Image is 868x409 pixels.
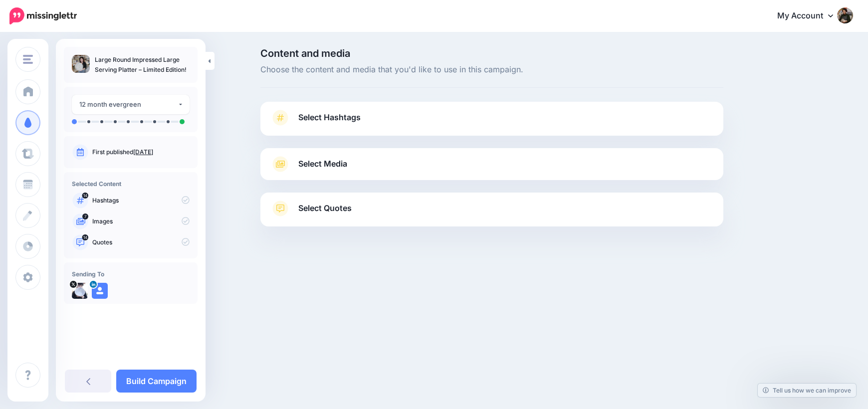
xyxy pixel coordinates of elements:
a: My Account [767,4,853,28]
h4: Sending To [72,270,190,278]
a: Select Quotes [270,201,713,226]
h4: Selected Content [72,180,190,188]
p: Large Round Impressed Large Serving Platter – Limited Edition! [95,55,190,75]
p: Images [92,217,190,226]
div: 12 month evergreen [79,99,178,110]
span: Select Quotes [298,202,352,215]
a: [DATE] [133,148,153,156]
p: Hashtags [92,196,190,205]
span: Choose the content and media that you'd like to use in this campaign. [260,63,723,76]
span: 14 [82,193,89,199]
img: 74a2dcc2363e34c7ca2308bd2bae8bb3_thumb.jpg [72,55,90,73]
button: 12 month evergreen [72,95,190,114]
img: user_default_image.png [92,283,108,299]
span: 7 [82,213,88,219]
span: Select Media [298,157,347,171]
p: First published [92,148,190,157]
img: pYNy4luZ-4305.jpg [72,283,88,299]
img: Missinglettr [9,7,77,24]
a: Tell us how we can improve [758,384,856,397]
span: Select Hashtags [298,111,361,124]
a: Select Media [270,156,713,172]
img: menu.png [23,55,33,64]
a: Select Hashtags [270,110,713,136]
span: Content and media [260,48,723,58]
span: 14 [82,234,89,240]
p: Quotes [92,238,190,247]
